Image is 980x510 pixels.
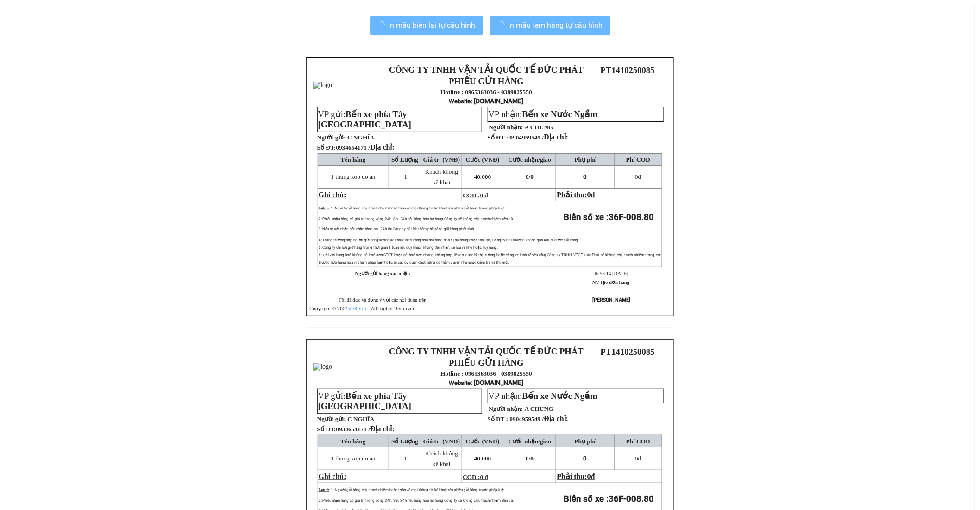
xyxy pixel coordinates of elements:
[510,416,569,422] span: 0904959549 /
[318,109,411,129] span: Bến xe phía Tây [GEOGRAPHIC_DATA]
[317,426,395,433] strong: Số ĐT:
[564,212,654,222] strong: Biển số xe :
[317,144,395,151] strong: Số ĐT:
[525,405,553,412] span: A CHUNG
[389,346,584,356] strong: CÔNG TY TNHH VẬN TẢI QUỐC TẾ ĐỨC PHÁT
[319,191,346,199] span: Ghi chú:
[318,391,411,411] span: VP gửi:
[389,19,476,31] span: In mẫu biên lai tự cấu hình
[635,173,638,180] span: 0
[331,206,506,210] span: 1: Người gửi hàng chịu trách nhiệm hoàn toàn về mọi thông tin kê khai trên phiếu gửi hàng trước p...
[423,438,460,445] span: Giá trị (VNĐ)
[557,472,595,480] span: Phải thu:
[404,173,407,180] span: 1
[508,438,551,445] span: Cước nhận/giao
[626,156,650,163] span: Phí COD
[489,124,523,131] strong: Người nhận:
[557,191,595,199] span: Phải thu:
[614,359,641,386] img: qr-code
[339,297,427,302] span: Tôi đã đọc và đồng ý với các nội dung trên
[319,238,579,242] span: 4: Trong trường hợp người gửi hàng không kê khai giá trị hàng hóa mà hàng hóa bị hư hỏng hoặc thấ...
[575,438,596,445] span: Phụ phí
[341,156,366,163] span: Tên hàng
[319,498,514,503] span: 2: Phiếu nhận hàng có giá trị trong vòng 24h. Sau 24h nếu hàng hóa hư hỏng Công ty sẽ không chịu ...
[309,306,415,312] span: Copyright © 2021 – All Rights Reserved
[449,76,524,86] strong: PHIẾU GỬI HÀNG
[592,280,629,285] strong: NV tạo đơn hàng
[635,173,641,180] span: đ
[319,472,346,480] span: Ghi chú:
[463,192,488,199] span: COD :
[355,271,410,276] strong: Người gửi hàng xác nhận
[449,379,524,386] strong: : [DOMAIN_NAME]
[319,217,514,221] span: 2: Phiếu nhận hàng có giá trị trong vòng 24h. Sau 24h nếu hàng hóa hư hỏng Công ty sẽ không chịu ...
[489,405,523,412] strong: Người nhận:
[347,416,374,422] span: C NGHĨA
[425,168,458,186] span: Khách không kê khai
[449,97,524,105] strong: : [DOMAIN_NAME]
[575,156,596,163] span: Phụ phí
[463,473,488,480] span: COD :
[480,192,488,199] span: 0 đ
[522,109,598,119] span: Bến xe Nước Ngầm
[509,19,603,31] span: In mẫu tem hàng tự cấu hình
[525,124,553,131] span: A CHUNG
[508,156,551,163] span: Cước nhận/giao
[449,379,471,386] span: Website
[319,227,475,231] span: 3: Nếu người nhận đến nhận hàng sau 24h thì Công ty sẽ tính thêm phí trông giữ hàng phát sinh.
[336,426,395,433] span: 0934654171 /
[474,173,491,180] span: 40.000
[609,494,654,504] span: 36F-008.80
[544,415,568,422] span: Địa chỉ:
[440,370,532,377] strong: Hotline : 0965363036 - 0389825550
[319,246,498,250] span: 5: Công ty chỉ lưu giữ hàng trong thời gian 1 tuần nếu quý khách không đến nhận, sẽ lưu về kho ho...
[584,455,587,462] span: 0
[331,488,506,492] span: 1: Người gửi hàng chịu trách nhiệm hoàn toàn về mọi thông tin kê khai trên phiếu gửi hàng trước p...
[497,21,509,29] span: loading
[449,358,524,368] strong: PHIẾU GỬI HÀNG
[425,450,458,467] span: Khách không kê khai
[404,455,407,462] span: 1
[466,438,500,445] span: Cước (VNĐ)
[601,347,655,357] span: PT1410250085
[423,156,460,163] span: Giá trị (VNĐ)
[318,391,411,411] span: Bến xe phía Tây [GEOGRAPHIC_DATA]
[440,88,532,95] strong: Hotline : 0965363036 - 0389825550
[488,134,509,141] strong: Số ĐT :
[348,306,366,312] a: VeXeRe
[531,455,534,462] span: 0
[377,21,389,29] span: loading
[510,134,569,141] span: 0904959549 /
[601,65,655,75] span: PT1410250085
[531,173,534,180] span: 0
[480,473,488,480] span: 0 đ
[317,134,346,141] strong: Người gửi:
[331,173,376,180] span: 1 thung xop do an
[635,455,641,462] span: đ
[319,253,662,264] span: 6: Đối với hàng hoá không có hoá đơn GTGT hoặc có hoá đơn nhưng không hợp lệ (do quản lý thị trườ...
[544,133,568,141] span: Địa chỉ:
[591,191,595,199] span: đ
[526,173,534,180] span: 0/
[490,16,610,35] button: In mẫu tem hàng tự cấu hình
[488,416,509,422] strong: Số ĐT :
[584,173,587,180] span: 0
[370,143,395,151] span: Địa chỉ:
[489,109,598,119] span: VP nhận:
[594,271,628,276] span: 06:58:14 [DATE]
[635,455,638,462] span: 0
[317,416,346,422] strong: Người gửi:
[591,472,595,480] span: đ
[626,438,650,445] span: Phí COD
[474,455,491,462] span: 40.000
[319,206,329,210] span: Lưu ý:
[391,438,418,445] span: Số Lượng
[587,191,591,199] span: 0
[614,77,641,105] img: qr-code
[564,494,654,504] strong: Biển số xe :
[313,82,332,89] img: logo
[331,455,376,462] span: 1 thung xop do an
[318,109,411,129] span: VP gửi:
[587,472,591,480] span: 0
[522,391,598,401] span: Bến xe Nước Ngầm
